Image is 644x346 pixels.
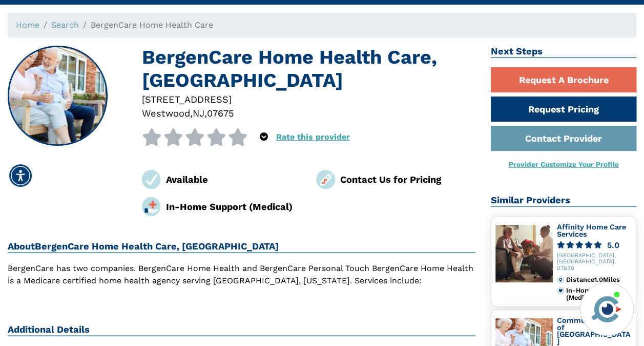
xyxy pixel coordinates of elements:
[9,47,107,145] img: BergenCare Home Health Care, Westwood NJ
[142,108,190,119] span: Westwood
[557,316,631,345] a: Community Hospice of [GEOGRAPHIC_DATA]
[557,287,564,294] img: primary.svg
[491,97,636,122] a: Request Pricing
[491,126,636,151] a: Contact Provider
[8,241,475,253] h2: About BergenCare Home Health Care, [GEOGRAPHIC_DATA]
[91,20,213,30] span: BergenCare Home Health Care
[166,200,301,214] div: In-Home Support (Medical)
[9,164,32,187] div: Accessibility Menu
[566,287,632,302] div: In-Home Support (Medical)
[566,276,632,283] div: Distance 1.0 Miles
[8,262,475,287] p: BergenCare has two companies. BergenCare Home Health and BergenCare Personal Touch BergenCare Hom...
[8,13,636,37] nav: breadcrumb
[193,108,204,119] span: NJ
[204,108,207,119] span: ,
[589,292,624,326] img: avatar
[51,20,79,30] a: Search
[207,106,234,120] div: 07675
[142,46,475,92] h1: BergenCare Home Health Care, [GEOGRAPHIC_DATA]
[491,46,636,58] h2: Next Steps
[142,92,475,106] div: [STREET_ADDRESS]
[16,20,39,30] a: Home
[557,276,564,283] img: distance.svg
[340,172,475,186] div: Contact Us for Pricing
[166,172,301,186] div: Available
[8,324,475,336] h2: Additional Details
[276,132,350,142] a: Rate this provider
[190,108,193,119] span: ,
[441,137,634,276] iframe: iframe
[491,67,636,92] a: Request A Brochure
[260,128,268,146] div: Popover trigger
